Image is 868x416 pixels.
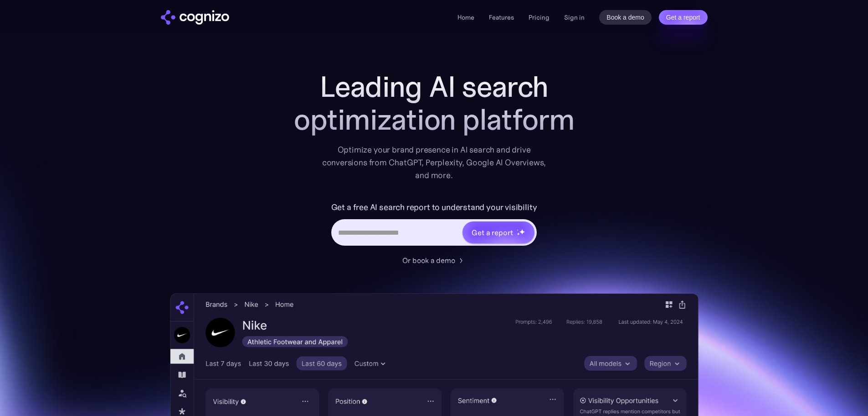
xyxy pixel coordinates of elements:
img: star [519,229,525,235]
a: Book a demo [599,10,652,25]
form: Hero URL Input Form [331,200,537,250]
a: Or book a demo [402,255,466,266]
img: star [517,229,518,231]
a: Get a reportstarstarstar [462,221,535,244]
a: Pricing [529,13,550,21]
a: Home [457,13,474,21]
h1: Leading AI search optimization platform [252,70,616,136]
a: Features [489,13,514,21]
img: cognizo logo [161,10,229,25]
div: Get a report [472,227,513,238]
a: Get a report [659,10,708,25]
label: Get a free AI search report to understand your visibility [331,200,537,215]
img: star [517,232,520,236]
a: home [161,10,229,25]
div: Optimize your brand presence in AI search and drive conversions from ChatGPT, Perplexity, Google ... [322,143,546,182]
div: Or book a demo [402,255,455,266]
a: Sign in [564,12,585,23]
